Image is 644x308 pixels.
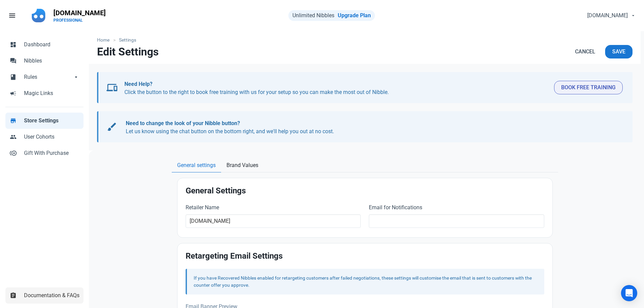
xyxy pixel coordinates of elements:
a: bookRulesarrow_drop_down [5,69,84,85]
span: [DOMAIN_NAME] [587,11,628,20]
span: devices [106,82,117,93]
span: Rules [24,73,73,81]
b: Need to change the look of your Nibble button? [126,120,240,126]
button: [DOMAIN_NAME] [581,9,640,22]
h1: Edit Settings [97,46,159,58]
span: book [10,73,17,80]
span: control_point_duplicate [10,149,17,156]
span: Gift With Purchase [24,149,79,157]
span: Nibbles [24,57,79,65]
p: Let us know using the chat button on the bottom right, and we'll help you out at no cost. [126,119,616,136]
span: campaign [10,89,17,96]
span: Cancel [575,48,595,56]
span: Book Free Training [561,84,616,92]
span: General settings [177,161,216,169]
a: peopleUser Cohorts [5,129,84,145]
span: people [10,133,17,140]
span: dashboard [10,41,17,47]
a: campaignMagic Links [5,85,84,101]
span: store [10,117,17,123]
label: Email for Notifications [369,204,544,212]
b: Need Help? [124,81,152,87]
span: forum [10,57,17,64]
span: Magic Links [24,89,79,97]
span: Unlimited Nibbles [292,12,334,19]
a: assignmentDocumentation & FAQs [5,287,84,304]
a: dashboardDashboard [5,37,84,53]
div: If you have Recovered Nibbles enabled for retargeting customers after failed negotiations, these ... [194,275,537,289]
h2: General Settings [186,186,544,195]
span: Store Settings [24,117,79,125]
a: storeStore Settings [5,113,84,129]
span: Brand Values [226,161,258,169]
a: [DOMAIN_NAME]PROFESSIONAL [49,5,110,26]
p: [DOMAIN_NAME] [53,8,106,18]
h2: Retargeting Email Settings [186,252,544,261]
div: Open Intercom Messenger [621,285,637,301]
span: arrow_drop_down [73,73,79,80]
a: Home [97,37,113,44]
a: control_point_duplicateGift With Purchase [5,145,84,161]
button: Save [605,45,633,58]
button: Book Free Training [554,81,623,94]
p: PROFESSIONAL [53,18,106,23]
a: forumNibbles [5,53,84,69]
span: Dashboard [24,41,79,49]
label: Retailer Name [186,204,361,212]
span: assignment [10,291,17,298]
span: menu [8,11,16,20]
a: Upgrade Plan [338,12,371,19]
a: Cancel [568,45,602,58]
p: Click the button to the right to book free training with us for your setup so you can make the mo... [124,80,549,96]
span: Save [612,48,625,56]
nav: breadcrumbs [89,31,641,45]
span: User Cohorts [24,133,79,141]
span: brush [106,121,117,132]
span: Documentation & FAQs [24,291,79,300]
